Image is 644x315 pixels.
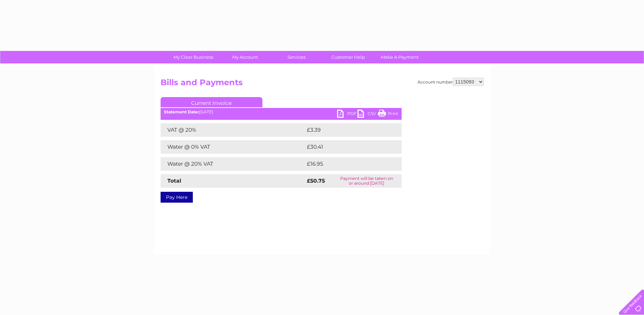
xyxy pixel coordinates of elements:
[378,110,398,119] a: Print
[161,123,305,137] td: VAT @ 20%
[357,110,378,119] a: CSV
[320,51,376,63] a: Customer Help
[165,51,221,63] a: My Clear Business
[337,110,357,119] a: PDF
[332,174,402,188] td: Payment will be taken on or around [DATE]
[161,78,484,91] h2: Bills and Payments
[372,51,428,63] a: Make A Payment
[161,110,402,114] div: [DATE]
[305,123,386,137] td: £3.39
[164,109,199,114] b: Statement Date:
[161,157,305,171] td: Water @ 20% VAT
[418,78,484,86] div: Account number
[269,51,325,63] a: Services
[305,157,387,171] td: £16.95
[305,140,387,154] td: £30.41
[167,178,181,184] strong: Total
[161,97,262,107] a: Current Invoice
[217,51,273,63] a: My Account
[161,192,193,203] a: Pay Here
[307,178,325,184] strong: £50.75
[161,140,305,154] td: Water @ 0% VAT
